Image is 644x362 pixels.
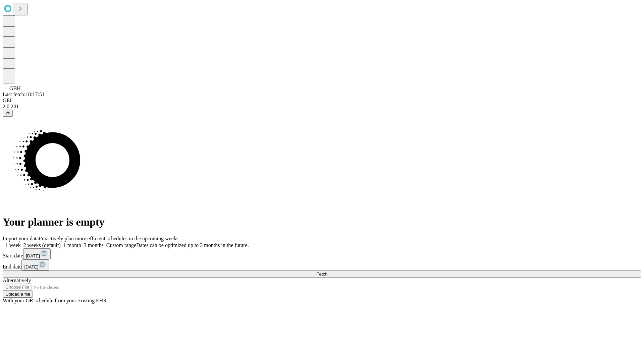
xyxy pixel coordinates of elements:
[3,216,641,228] h1: Your planner is empty
[23,242,61,248] span: 2 weeks (default)
[39,236,180,241] span: Proactively plan more efficient schedules in the upcoming weeks.
[84,242,104,248] span: 3 months
[316,271,327,277] span: Fetch
[106,242,136,248] span: Custom range
[63,242,81,248] span: 1 month
[3,110,13,117] button: @
[26,253,40,258] span: [DATE]
[9,85,21,91] span: GBH
[3,278,31,283] span: Alternatively
[5,111,10,116] span: @
[3,259,641,270] div: End date
[5,242,21,248] span: 1 week
[3,248,641,259] div: Start date
[3,270,641,278] button: Fetch
[3,92,45,97] span: Last fetch: 18:17:51
[136,242,249,248] span: Dates can be optimized up to 3 months in the future.
[21,259,49,270] button: [DATE]
[3,291,33,298] button: Upload a file
[24,264,38,269] span: [DATE]
[23,248,51,259] button: [DATE]
[3,236,39,241] span: Import your data
[3,298,107,303] span: With your OR schedule from your existing EHR
[3,98,641,104] div: GEI
[3,104,641,110] div: 2.0.241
